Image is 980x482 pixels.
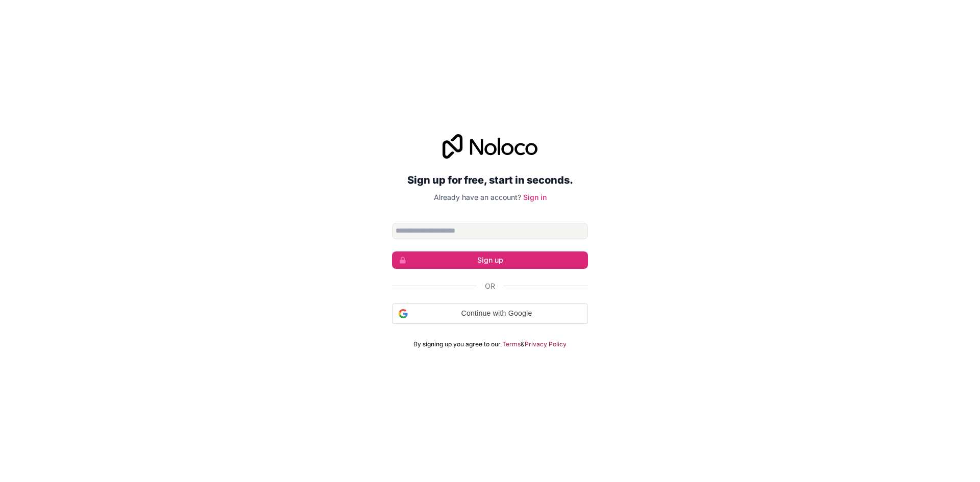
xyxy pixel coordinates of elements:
[523,193,547,201] a: Sign in
[502,340,521,348] a: Terms
[525,340,567,348] a: Privacy Policy
[485,281,495,291] span: Or
[434,193,521,201] span: Already have an account?
[413,340,501,348] span: By signing up you agree to our
[521,340,525,348] span: &
[392,251,588,269] button: Sign up
[392,223,588,239] input: Email address
[392,171,588,189] h2: Sign up for free, start in seconds.
[412,308,581,319] span: Continue with Google
[392,303,588,324] div: Continue with Google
